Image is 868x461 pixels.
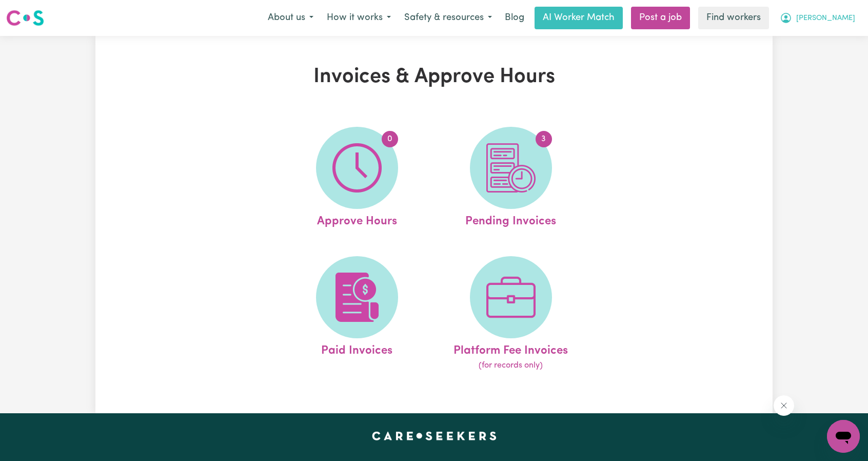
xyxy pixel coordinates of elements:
a: Find workers [698,7,769,29]
a: AI Worker Match [535,7,623,29]
a: Careseekers home page [372,432,497,440]
iframe: Close message [774,395,794,416]
a: Post a job [631,7,690,29]
span: [PERSON_NAME] [796,13,855,24]
a: Approve Hours [283,127,431,230]
span: Need any help? [6,7,62,15]
span: Approve Hours [317,209,397,230]
a: Platform Fee Invoices(for records only) [437,256,585,372]
span: Paid Invoices [321,338,392,360]
a: Paid Invoices [283,256,431,372]
span: 3 [536,131,552,147]
a: Blog [499,7,530,29]
button: How it works [320,7,398,29]
a: Careseekers logo [6,6,44,30]
button: Safety & resources [398,7,499,29]
button: About us [261,7,320,29]
button: My Account [773,7,862,29]
span: 0 [382,131,398,147]
span: (for records only) [479,359,543,372]
iframe: Button to launch messaging window [827,420,860,453]
span: Platform Fee Invoices [453,338,568,360]
img: Careseekers logo [6,9,44,27]
a: Pending Invoices [437,127,585,230]
span: Pending Invoices [465,209,556,230]
h1: Invoices & Approve Hours [214,65,654,89]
